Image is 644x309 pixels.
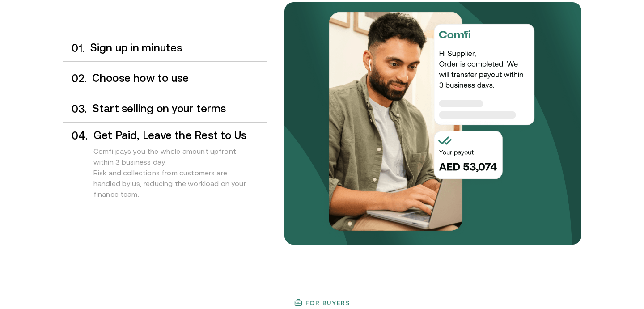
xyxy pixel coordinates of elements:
[93,103,267,114] h3: Start selling on your terms
[294,298,303,307] img: finance
[305,299,351,306] h3: For buyers
[63,42,85,54] div: 0 1 .
[63,130,88,208] div: 0 4 .
[63,103,87,115] div: 0 3 .
[93,141,267,208] div: Comfi pays you the whole amount upfront within 3 business day. Risk and collections from customer...
[93,130,267,141] h3: Get Paid, Leave the Rest to Us
[63,72,87,85] div: 0 2 .
[92,72,267,84] h3: Choose how to use
[284,2,581,245] img: bg
[90,42,267,54] h3: Sign up in minutes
